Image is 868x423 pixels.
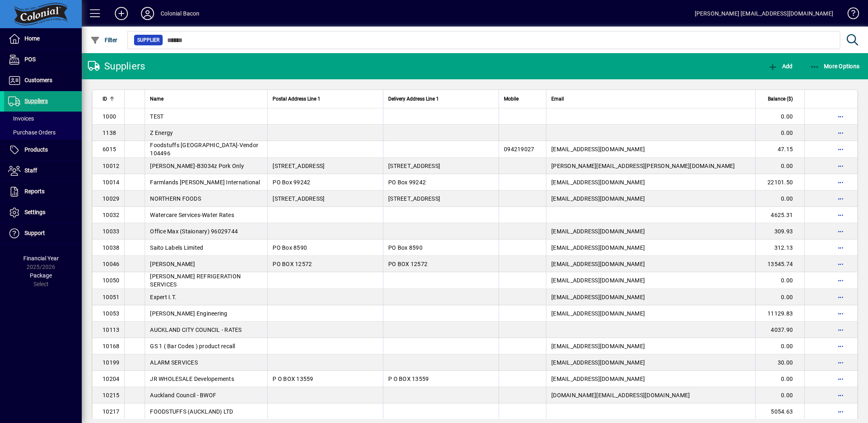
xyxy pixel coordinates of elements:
td: 0.00 [755,289,804,305]
span: [STREET_ADDRESS] [273,195,324,202]
button: More options [834,241,847,254]
button: More options [834,405,847,418]
td: 22101.50 [755,174,804,190]
span: [EMAIL_ADDRESS][DOMAIN_NAME] [551,310,645,317]
div: Name [150,94,262,103]
a: Settings [4,202,82,223]
span: [PERSON_NAME]-B3034z Pork Only [150,163,244,169]
span: 10038 [103,244,119,251]
span: PO Box 8590 [273,244,307,251]
span: 10029 [103,195,119,202]
span: [DOMAIN_NAME][EMAIL_ADDRESS][DOMAIN_NAME] [551,392,690,398]
a: Reports [4,181,82,202]
span: 10215 [103,392,119,398]
span: [STREET_ADDRESS] [388,163,440,169]
span: PO Box 99242 [388,179,426,186]
span: Balance ($) [768,94,793,103]
span: [PERSON_NAME] [150,261,195,267]
span: Saito Labels Limited [150,244,203,251]
a: POS [4,49,82,70]
span: Filter [90,37,118,43]
span: Customers [25,77,52,83]
a: Staff [4,161,82,181]
span: Postal Address Line 1 [273,94,320,103]
span: Foodstuffs [GEOGRAPHIC_DATA]-Vendor 104496 [150,142,258,157]
a: Home [4,29,82,49]
span: Expert I.T. [150,294,177,300]
button: More options [834,192,847,205]
a: Support [4,223,82,244]
span: PO Box 99242 [273,179,310,186]
button: More options [834,225,847,238]
a: Customers [4,70,82,91]
span: [EMAIL_ADDRESS][DOMAIN_NAME] [551,244,645,251]
span: AUCKLAND CITY COUNCIL - RATES [150,327,242,333]
td: 0.00 [755,125,804,141]
button: More options [834,126,847,139]
span: Mobile [504,94,519,103]
span: PO BOX 12572 [273,261,312,267]
a: Products [4,140,82,160]
span: Staff [25,167,37,174]
span: Financial Year [23,255,59,262]
td: 0.00 [755,387,804,403]
span: Purchase Orders [8,129,56,136]
a: Invoices [4,112,82,125]
span: 10046 [103,261,119,267]
td: 309.93 [755,223,804,239]
td: 30.00 [755,354,804,371]
button: More options [834,356,847,369]
span: 1000 [103,113,116,120]
button: Profile [134,6,161,21]
span: Delivery Address Line 1 [388,94,439,103]
span: [STREET_ADDRESS] [388,195,440,202]
span: [EMAIL_ADDRESS][DOMAIN_NAME] [551,277,645,284]
div: Balance ($) [761,94,800,103]
td: 0.00 [755,371,804,387]
span: [EMAIL_ADDRESS][DOMAIN_NAME] [551,261,645,267]
span: [PERSON_NAME][EMAIL_ADDRESS][PERSON_NAME][DOMAIN_NAME] [551,163,735,169]
div: Colonial Bacon [161,7,199,20]
button: Add [108,6,134,21]
span: Add [768,63,792,69]
td: 0.00 [755,108,804,125]
span: 10051 [103,294,119,300]
span: [EMAIL_ADDRESS][DOMAIN_NAME] [551,179,645,186]
button: More options [834,323,847,336]
td: 0.00 [755,338,804,354]
td: 312.13 [755,239,804,256]
span: P O BOX 13559 [273,376,313,382]
div: Mobile [504,94,541,103]
span: 6015 [103,146,116,152]
span: 10217 [103,408,119,415]
button: More options [834,389,847,402]
span: NORTHERN FOODS [150,195,201,202]
span: [EMAIL_ADDRESS][DOMAIN_NAME] [551,195,645,202]
span: POS [25,56,36,63]
span: 094219027 [504,146,534,152]
td: 11129.83 [755,305,804,322]
span: 10168 [103,343,119,349]
span: [EMAIL_ADDRESS][DOMAIN_NAME] [551,294,645,300]
button: More options [834,176,847,189]
span: Supplier [137,36,159,44]
span: Farmlands [PERSON_NAME] International [150,179,260,186]
div: ID [103,94,119,103]
span: [EMAIL_ADDRESS][DOMAIN_NAME] [551,376,645,382]
span: 10012 [103,163,119,169]
button: More options [834,143,847,156]
span: 10033 [103,228,119,235]
span: [STREET_ADDRESS] [273,163,324,169]
span: Home [25,35,40,42]
span: 10199 [103,359,119,366]
span: [PERSON_NAME] Engineering [150,310,227,317]
span: [PERSON_NAME] REFRIGERATION SERVICES [150,273,241,288]
button: More options [834,340,847,353]
span: Z Energy [150,130,173,136]
span: Auckland Council - BWOF [150,392,216,398]
span: JR WHOLESALE Developements [150,376,234,382]
div: [PERSON_NAME] [EMAIL_ADDRESS][DOMAIN_NAME] [695,7,833,20]
button: More options [834,372,847,385]
td: 4625.31 [755,207,804,223]
span: [EMAIL_ADDRESS][DOMAIN_NAME] [551,359,645,366]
